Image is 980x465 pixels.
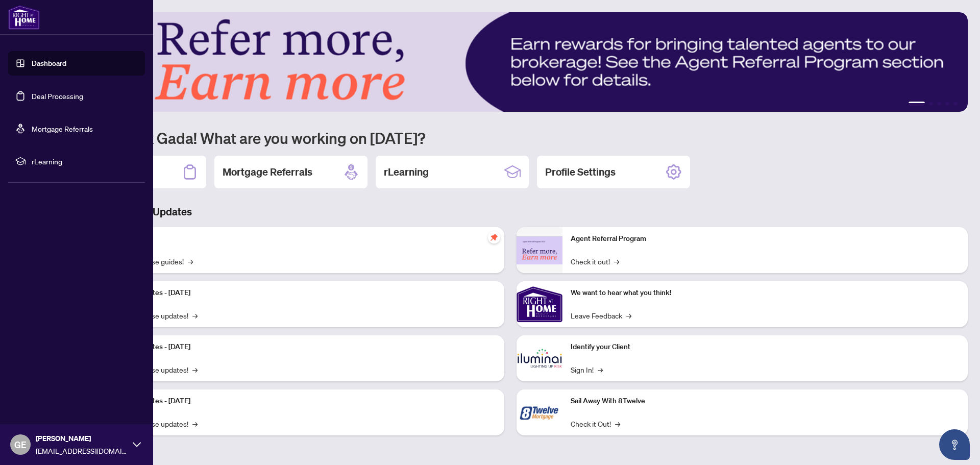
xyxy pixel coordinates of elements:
[571,364,603,375] a: Sign In!→
[53,205,968,219] h3: Brokerage & Industry Updates
[571,341,960,353] p: Identify your Client
[53,128,968,148] h1: Welcome back Gada! What are you working on [DATE]?
[107,233,496,244] p: Self-Help
[8,5,40,30] img: logo
[571,396,960,407] p: Sail Away With 8Twelve
[488,231,500,243] span: pushpin
[36,433,128,444] span: [PERSON_NAME]
[223,165,312,179] h2: Mortgage Referrals
[953,102,958,106] button: 5
[32,91,83,101] a: Deal Processing
[626,310,631,321] span: →
[614,256,619,267] span: →
[192,364,198,375] span: →
[188,256,193,267] span: →
[571,310,631,321] a: Leave Feedback→
[517,335,562,381] img: Identify your Client
[517,389,562,435] img: Sail Away With 8Twelve
[192,310,198,321] span: →
[929,102,933,106] button: 2
[939,429,970,460] button: Open asap
[571,233,960,244] p: Agent Referral Program
[14,437,27,452] span: GE
[571,418,620,429] a: Check it Out!→
[107,287,496,299] p: Platform Updates - [DATE]
[945,102,949,106] button: 4
[32,124,93,133] a: Mortgage Referrals
[598,364,603,375] span: →
[615,418,620,429] span: →
[32,156,138,167] span: rLearning
[517,236,562,264] img: Agent Referral Program
[571,287,960,299] p: We want to hear what you think!
[192,418,198,429] span: →
[571,256,619,267] a: Check it out!→
[517,281,562,327] img: We want to hear what you think!
[937,102,941,106] button: 3
[53,12,968,112] img: Slide 0
[32,59,66,68] a: Dashboard
[909,102,925,106] button: 1
[545,165,616,179] h2: Profile Settings
[107,341,496,353] p: Platform Updates - [DATE]
[36,445,128,456] span: [EMAIL_ADDRESS][DOMAIN_NAME]
[107,396,496,407] p: Platform Updates - [DATE]
[384,165,429,179] h2: rLearning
